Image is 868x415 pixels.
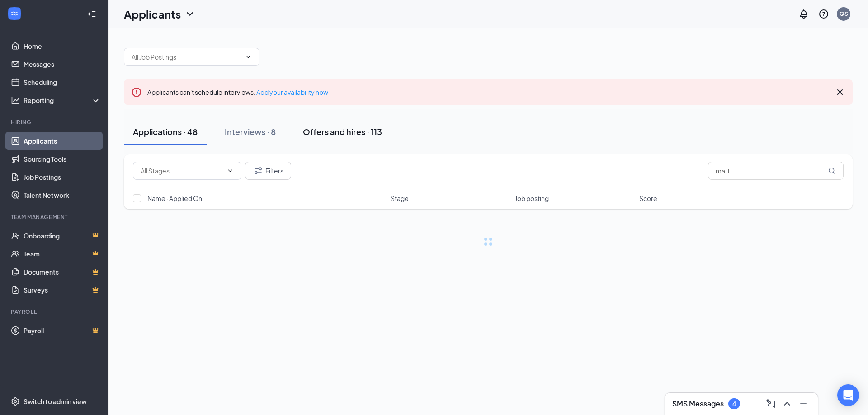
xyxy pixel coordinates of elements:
div: Team Management [11,213,99,221]
span: Score [639,194,657,203]
a: Sourcing Tools [24,150,101,168]
div: Offers and hires · 113 [303,126,382,137]
a: DocumentsCrown [24,263,101,281]
svg: QuestionInfo [818,9,829,19]
input: All Job Postings [132,52,241,62]
a: Messages [24,55,101,73]
a: PayrollCrown [24,322,101,340]
input: All Stages [141,166,223,176]
div: Hiring [11,118,99,126]
h1: Applicants [124,6,181,22]
button: ComposeMessage [764,396,778,411]
svg: MagnifyingGlass [828,167,835,174]
svg: Error [131,87,142,98]
a: Talent Network [24,186,101,204]
div: Applications · 48 [133,126,198,137]
a: Scheduling [24,73,101,91]
a: Applicants [24,132,101,150]
div: 4 [732,400,736,408]
span: Job posting [515,194,549,203]
a: SurveysCrown [24,281,101,299]
svg: ChevronDown [245,53,252,61]
input: Search in applications [708,162,844,180]
button: Minimize [796,396,811,411]
svg: WorkstreamLogo [10,9,19,18]
svg: ChevronUp [782,398,793,409]
svg: ChevronDown [184,9,195,19]
span: Name · Applied On [147,194,202,203]
a: Job Postings [24,168,101,186]
a: Add your availability now [256,88,328,96]
div: Open Intercom Messenger [837,384,859,406]
svg: Collapse [87,9,96,19]
a: Home [24,37,101,55]
svg: ChevronDown [226,167,234,174]
button: ChevronUp [780,396,794,411]
svg: Cross [835,87,845,98]
a: TeamCrown [24,245,101,263]
div: Interviews · 8 [225,126,276,137]
span: Applicants can't schedule interviews. [147,88,328,96]
button: Filter Filters [245,162,291,180]
div: Switch to admin view [24,397,87,406]
svg: Settings [11,397,20,406]
svg: Minimize [798,398,809,409]
div: Payroll [11,308,99,316]
svg: ComposeMessage [765,398,776,409]
span: Stage [391,194,409,203]
h3: SMS Messages [672,399,724,409]
svg: Analysis [11,96,20,105]
svg: Filter [253,165,264,176]
svg: Notifications [798,9,809,19]
div: QS [840,10,848,18]
a: OnboardingCrown [24,227,101,245]
div: Reporting [24,96,101,105]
